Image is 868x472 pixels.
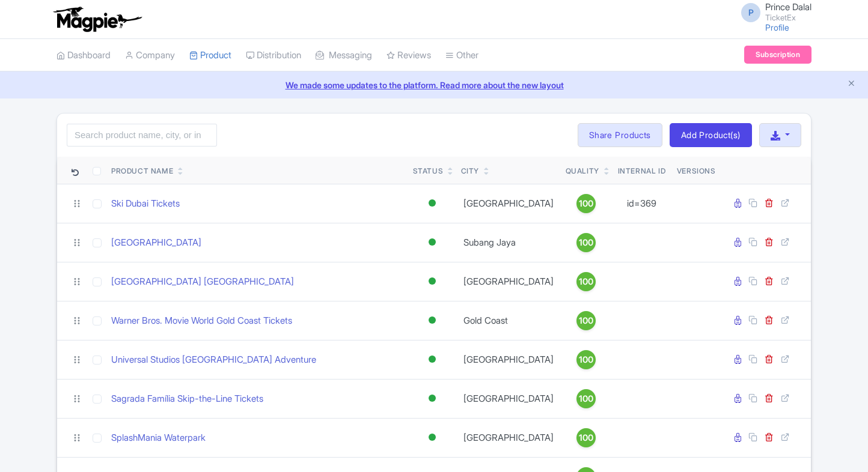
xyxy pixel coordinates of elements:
[566,233,607,252] a: 100
[50,6,144,32] img: logo-ab69f6fb50320c5b225c76a69d11143b.png
[111,236,201,250] a: [GEOGRAPHIC_DATA]
[426,429,438,446] div: Active
[456,262,561,301] td: [GEOGRAPHIC_DATA]
[765,14,811,22] small: TicketEx
[111,353,316,367] a: Universal Studios [GEOGRAPHIC_DATA] Adventure
[765,22,789,32] a: Profile
[741,3,760,22] span: P
[670,123,752,147] a: Add Product(s)
[426,234,438,251] div: Active
[566,428,607,447] a: 100
[579,314,593,327] span: 100
[426,390,438,407] div: Active
[611,184,672,223] td: id=369
[566,350,607,369] a: 100
[456,184,561,223] td: [GEOGRAPHIC_DATA]
[426,195,438,212] div: Active
[579,275,593,288] span: 100
[413,166,444,177] div: Status
[111,275,294,289] a: [GEOGRAPHIC_DATA] [GEOGRAPHIC_DATA]
[579,431,593,444] span: 100
[57,39,111,72] a: Dashboard
[111,166,173,177] div: Product Name
[246,39,301,72] a: Distribution
[734,2,811,22] a: P Prince Dalal TicketEx
[387,39,431,72] a: Reviews
[456,340,561,379] td: [GEOGRAPHIC_DATA]
[579,236,593,249] span: 100
[672,157,721,184] th: Versions
[566,166,599,177] div: Quality
[579,353,593,366] span: 100
[445,39,478,72] a: Other
[111,431,206,445] a: SplashMania Waterpark
[426,351,438,368] div: Active
[111,197,180,211] a: Ski Dubai Tickets
[579,197,593,210] span: 100
[125,39,175,72] a: Company
[111,314,292,328] a: Warner Bros. Movie World Gold Coast Tickets
[566,272,607,291] a: 100
[744,46,811,64] a: Subscription
[847,77,856,91] button: Close announcement
[566,311,607,330] a: 100
[426,273,438,290] div: Active
[316,39,372,72] a: Messaging
[765,1,811,13] span: Prince Dalal
[67,124,217,147] input: Search product name, city, or interal id
[578,123,662,147] a: Share Products
[461,166,479,177] div: City
[456,418,561,457] td: [GEOGRAPHIC_DATA]
[456,379,561,418] td: [GEOGRAPHIC_DATA]
[111,392,263,406] a: Sagrada Família Skip-the-Line Tickets
[456,301,561,340] td: Gold Coast
[579,392,593,405] span: 100
[7,79,861,91] a: We made some updates to the platform. Read more about the new layout
[426,312,438,329] div: Active
[566,389,607,408] a: 100
[189,39,231,72] a: Product
[456,223,561,262] td: Subang Jaya
[566,194,607,213] a: 100
[611,157,672,184] th: Internal ID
